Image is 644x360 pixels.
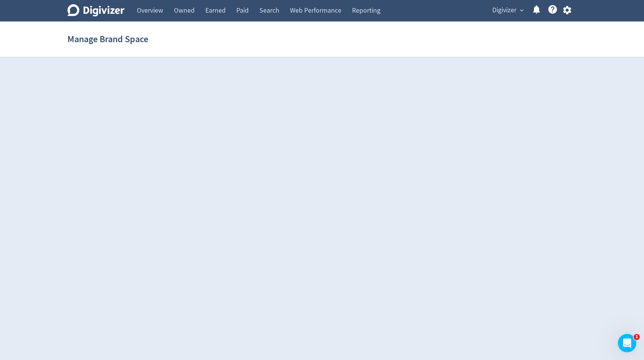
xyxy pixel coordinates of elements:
[492,4,516,16] span: Digivizer
[67,27,148,51] h1: Manage Brand Space
[634,334,640,340] span: 1
[490,4,526,16] button: Digivizer
[618,334,636,352] iframe: Intercom live chat
[518,7,525,14] span: expand_more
